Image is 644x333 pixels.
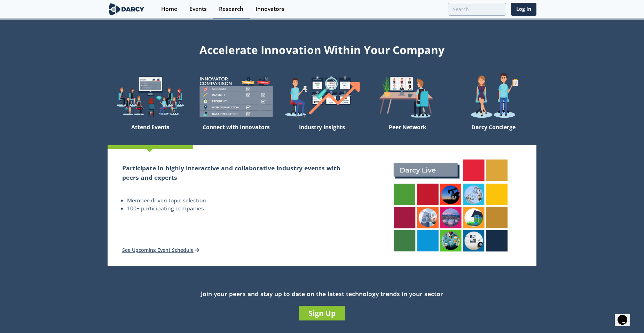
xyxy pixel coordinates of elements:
img: welcome-concierge-wide-20dccca83e9cbdbb601deee24fb8df72.png [451,72,536,121]
img: attend-events-831e21027d8dfeae142a4bc70e306247.png [386,152,515,259]
div: Events [189,6,207,12]
img: welcome-find-a12191a34a96034fcac36f4ff4d37733.png [279,72,365,121]
li: Member-driven topic selection [127,196,350,205]
div: Research [219,6,243,12]
iframe: chat widget [615,305,637,326]
img: welcome-attend-b816887fc24c32c29d1763c6e0ddb6e6.png [365,72,450,121]
div: Peer Network [365,121,450,145]
input: Advanced Search [448,3,506,16]
div: Connect with Innovators [193,121,279,145]
img: welcome-compare-1b687586299da8f117b7ac84fd957760.png [193,72,279,121]
h2: Participate in highly interactive and collaborative industry events with peers and experts [122,163,350,182]
img: welcome-explore-560578ff38cea7c86bcfe544b5e45342.png [108,72,193,121]
div: Innovators [256,6,284,12]
a: Sign Up [299,306,345,320]
img: logo-wide.svg [108,3,146,15]
li: 100+ participating companies [127,204,350,213]
div: Home [161,6,177,12]
div: Accelerate Innovation Within Your Company [108,39,536,58]
div: Attend Events [108,121,193,145]
a: See Upcoming Event Schedule [122,247,199,253]
div: Industry Insights [279,121,365,145]
a: Log In [511,3,536,16]
div: Darcy Concierge [451,121,536,145]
